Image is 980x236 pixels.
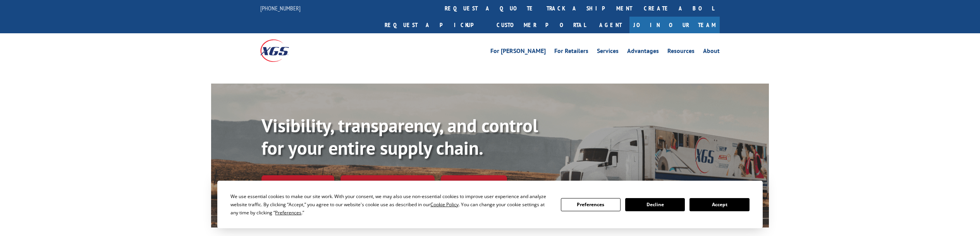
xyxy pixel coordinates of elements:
[275,209,301,216] span: Preferences
[491,17,591,33] a: Customer Portal
[261,113,538,160] b: Visibility, transparency, and control for your entire supply chain.
[627,48,659,56] a: Advantages
[261,175,334,192] a: Track shipment
[689,198,749,211] button: Accept
[490,48,546,56] a: For [PERSON_NAME]
[441,175,507,192] a: XGS ASSISTANT
[629,17,720,33] a: Join Our Team
[340,175,435,192] a: Calculate transit time
[625,198,685,211] button: Decline
[217,181,763,228] div: Cookie Consent Prompt
[667,48,695,56] a: Resources
[379,17,491,33] a: Request a pickup
[260,4,301,12] a: [PHONE_NUMBER]
[430,201,459,208] span: Cookie Policy
[703,48,720,56] a: About
[597,48,619,56] a: Services
[554,48,588,56] a: For Retailers
[561,198,621,211] button: Preferences
[591,17,629,33] a: Agent
[230,192,551,217] div: We use essential cookies to make our site work. With your consent, we may also use non-essential ...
